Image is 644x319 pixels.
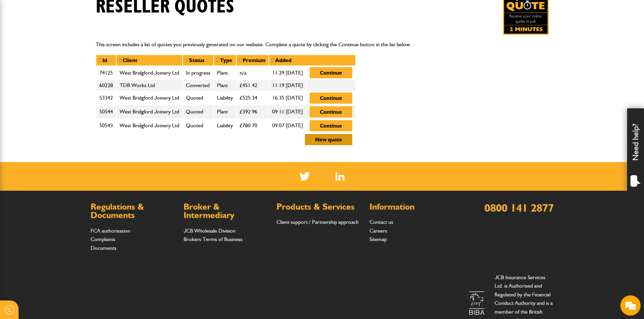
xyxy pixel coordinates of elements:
div: Need help? [627,108,644,193]
a: Brokers Terms of Business [184,236,242,242]
th: Premium [236,55,269,66]
th: Status [183,55,214,66]
button: New quote [305,134,352,145]
td: 16:35 [DATE] [269,91,306,105]
td: Plant [214,66,236,80]
h2: Broker & Intermediary [184,203,270,220]
a: LinkedIn [335,172,344,181]
button: Continue [310,67,352,78]
p: This screen includes a list of quotes you previously generated on our website. Complete a quote b... [96,40,549,49]
a: Complaints [91,236,115,242]
td: Quoted [183,119,214,133]
td: Plant [214,105,236,119]
td: West Bridgford Joinery Ltd [116,119,183,133]
td: Converted [183,80,214,91]
td: 11:29 [DATE] [269,66,306,80]
img: Twitter [300,172,310,181]
td: 50543 [96,119,116,133]
td: Liability [214,119,236,133]
a: JCB Wholesale Division [184,228,236,234]
button: Continue [310,106,352,117]
td: 09:11 [DATE] [269,105,306,119]
a: Contact us [369,219,393,225]
td: 11:19 [DATE] [269,80,306,91]
a: FCA authorisation [91,228,130,234]
td: 53342 [96,91,116,105]
a: Sitemap [369,236,387,242]
td: Plant [214,80,236,91]
a: Careers [369,228,387,234]
td: Liability [214,91,236,105]
td: Quoted [183,91,214,105]
button: Continue [310,120,352,131]
a: 0800 141 2877 [484,201,554,214]
h2: Information [369,203,456,211]
td: 60228 [96,80,116,91]
td: Quoted [183,105,214,119]
th: Id [96,55,116,66]
td: £525.34 [236,91,269,105]
td: 50544 [96,105,116,119]
td: £780.70 [236,119,269,133]
th: Added [269,55,356,66]
td: 74125 [96,66,116,80]
button: Continue [310,92,352,104]
img: Linked In [335,172,344,181]
th: Type [214,55,236,66]
h2: Products & Services [277,203,363,211]
a: Client support / Partnership approach [277,219,359,225]
h2: Regulations & Documents [91,203,177,220]
td: £451.42 [236,80,269,91]
td: n/a [236,66,269,80]
a: Documents [91,245,116,251]
td: West Bridgford Joinery Ltd [116,91,183,105]
th: Client [116,55,183,66]
td: West Bridgford Joinery Ltd [116,105,183,119]
td: West Bridgford Joinery Ltd [116,66,183,80]
td: TDR Works Ltd [116,80,183,91]
td: In progress [183,66,214,80]
td: £392.96 [236,105,269,119]
td: 09:07 [DATE] [269,119,306,133]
